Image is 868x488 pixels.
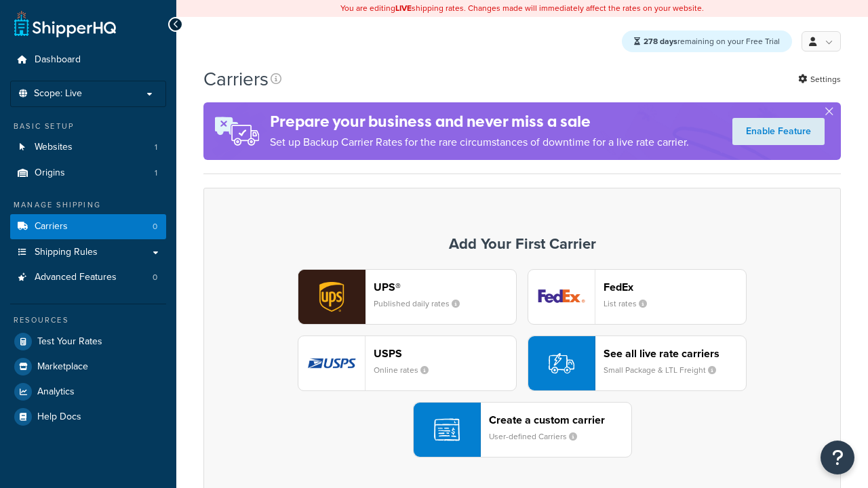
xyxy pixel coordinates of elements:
[37,336,102,348] span: Test Your Rates
[153,221,157,232] span: 0
[203,66,269,92] h1: Carriers
[203,102,270,160] img: ad-rules-rateshop-fe6ec290ccb7230408bd80ed9643f0289d75e0ffd9eb532fc0e269fcd187b520.png
[10,354,166,379] a: Marketplace
[35,221,68,232] span: Carriers
[622,30,792,52] div: remaining on your Free Trial
[644,35,677,47] strong: 278 days
[298,336,365,390] img: usps logo
[10,135,166,160] a: Websites 1
[604,347,746,360] header: See all live rate carriers
[10,161,166,186] a: Origins 1
[549,350,574,376] img: icon-carrier-liverate-becf4550.svg
[10,314,166,326] div: Resources
[10,380,166,404] a: Analytics
[35,272,117,283] span: Advanced Features
[10,265,166,290] a: Advanced Features 0
[37,411,81,423] span: Help Docs
[489,413,631,426] header: Create a custom carrier
[821,441,854,474] button: Open Resource Center
[153,272,157,283] span: 0
[10,240,166,265] a: Shipping Rules
[218,236,827,252] h3: Add Your First Carrier
[604,364,727,376] small: Small Package & LTL Freight
[10,329,166,354] a: Test Your Rates
[270,110,689,133] h4: Prepare your business and never miss a sale
[528,270,595,324] img: fedEx logo
[10,121,166,132] div: Basic Setup
[374,347,516,360] header: USPS
[374,298,471,310] small: Published daily rates
[10,405,166,429] a: Help Docs
[413,402,632,457] button: Create a custom carrierUser-defined Carriers
[10,135,166,160] li: Websites
[35,54,81,66] span: Dashboard
[374,364,439,376] small: Online rates
[14,10,116,37] a: ShipperHQ Home
[34,88,82,100] span: Scope: Live
[35,167,65,179] span: Origins
[395,2,412,14] b: LIVE
[10,265,166,290] li: Advanced Features
[798,70,841,89] a: Settings
[35,142,73,153] span: Websites
[298,335,517,391] button: usps logoUSPSOnline rates
[10,161,166,186] li: Origins
[732,118,825,145] a: Enable Feature
[35,247,98,258] span: Shipping Rules
[489,430,588,443] small: User-defined Carriers
[528,269,747,325] button: fedEx logoFedExList rates
[298,270,365,324] img: ups logo
[37,386,75,398] span: Analytics
[10,47,166,73] a: Dashboard
[270,133,689,152] p: Set up Backup Carrier Rates for the rare circumstances of downtime for a live rate carrier.
[298,269,517,325] button: ups logoUPS®Published daily rates
[528,335,747,391] button: See all live rate carriersSmall Package & LTL Freight
[37,361,88,373] span: Marketplace
[374,281,516,293] header: UPS®
[155,142,157,153] span: 1
[10,214,166,239] li: Carriers
[155,167,157,179] span: 1
[434,417,460,443] img: icon-carrier-custom-c93b8a24.svg
[10,199,166,211] div: Manage Shipping
[604,298,658,310] small: List rates
[604,281,746,293] header: FedEx
[10,214,166,239] a: Carriers 0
